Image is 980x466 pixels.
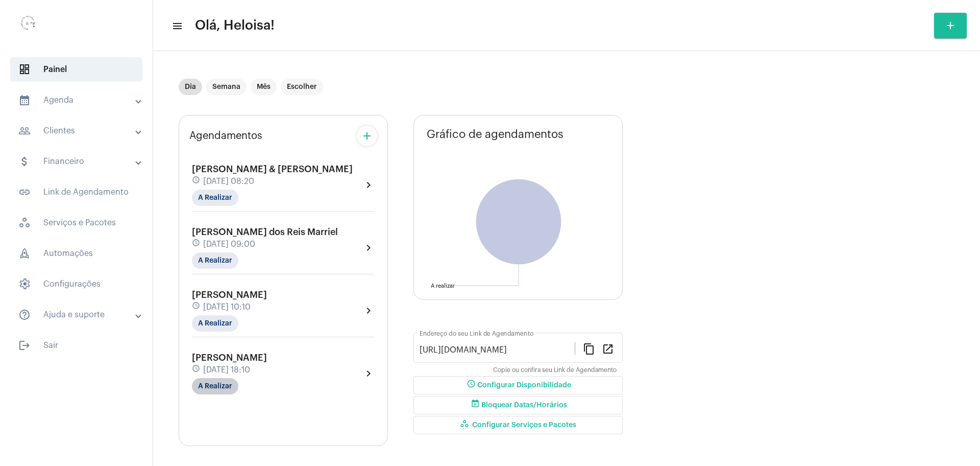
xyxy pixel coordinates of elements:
[251,79,277,95] mat-chip: Mês
[6,119,153,143] mat-expansion-panel-header: sidenav iconClientes
[10,180,142,204] span: Link de Agendamento
[8,5,49,46] img: 0d939d3e-dcd2-0964-4adc-7f8e0d1a206f.png
[431,283,455,289] text: A realizar
[10,211,142,235] span: Serviços e Pacotes
[465,382,571,389] span: Configurar Disponibilidade
[469,399,481,411] mat-icon: event_busy
[18,186,31,198] mat-icon: sidenav icon
[192,301,201,313] mat-icon: schedule
[427,128,563,141] span: Gráfico de agendamentos
[192,353,267,362] span: [PERSON_NAME]
[10,333,142,358] span: Sair
[192,290,267,299] span: [PERSON_NAME]
[493,367,617,374] mat-hint: Copie ou confira seu Link de Agendamento
[6,88,153,112] mat-expansion-panel-header: sidenav iconAgenda
[192,315,238,332] mat-chip: A Realizar
[10,241,142,266] span: Automações
[192,165,353,174] span: [PERSON_NAME] & [PERSON_NAME]
[413,376,623,394] button: Configurar Disponibilidade
[18,125,136,137] mat-panel-title: Clientes
[18,309,136,321] mat-panel-title: Ajuda e suporte
[192,176,201,187] mat-icon: schedule
[192,190,238,206] mat-chip: A Realizar
[179,79,202,95] mat-chip: Dia
[203,240,255,249] span: [DATE] 09:00
[281,79,323,95] mat-chip: Escolher
[203,302,251,312] span: [DATE] 10:10
[10,272,142,296] span: Configurações
[420,345,575,355] input: Link
[18,155,136,168] mat-panel-title: Financeiro
[171,20,182,32] mat-icon: sidenav icon
[413,396,623,414] button: Bloquear Datas/Horários
[18,94,31,106] mat-icon: sidenav icon
[18,217,31,229] span: sidenav icon
[192,227,338,237] span: [PERSON_NAME] dos Reis Marriel
[189,130,262,142] span: Agendamentos
[18,247,31,260] span: sidenav icon
[18,155,31,168] mat-icon: sidenav icon
[192,252,238,269] mat-chip: A Realizar
[413,416,623,434] button: Configurar Serviços e Pacotes
[192,378,238,394] mat-chip: A Realizar
[602,342,614,355] mat-icon: open_in_new
[192,239,201,250] mat-icon: schedule
[18,94,136,106] mat-panel-title: Agenda
[18,63,31,76] span: sidenav icon
[460,422,576,429] span: Configurar Serviços e Pacotes
[361,130,373,142] mat-icon: add
[203,177,254,186] span: [DATE] 08:20
[195,17,275,34] span: Olá, Heloisa!
[362,179,375,191] mat-icon: chevron_right
[362,242,375,254] mat-icon: chevron_right
[203,365,250,375] span: [DATE] 18:10
[18,309,31,321] mat-icon: sidenav icon
[583,342,595,355] mat-icon: content_copy
[6,302,153,327] mat-expansion-panel-header: sidenav iconAjuda e suporte
[192,364,201,376] mat-icon: schedule
[18,278,31,290] span: sidenav icon
[469,402,567,409] span: Bloquear Datas/Horários
[460,419,472,431] mat-icon: workspaces_outlined
[18,339,31,352] mat-icon: sidenav icon
[206,79,247,95] mat-chip: Semana
[362,305,375,317] mat-icon: chevron_right
[18,125,31,137] mat-icon: sidenav icon
[362,367,375,380] mat-icon: chevron_right
[10,57,142,82] span: Painel
[6,149,153,174] mat-expansion-panel-header: sidenav iconFinanceiro
[944,19,957,32] mat-icon: add
[465,379,477,391] mat-icon: schedule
